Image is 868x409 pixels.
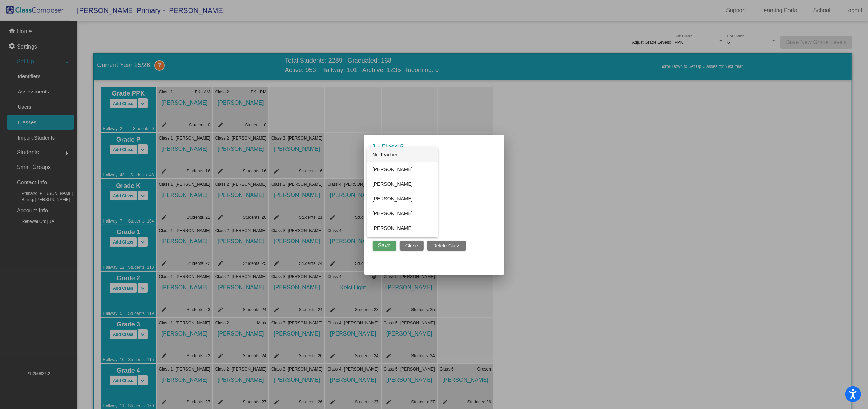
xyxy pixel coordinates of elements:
[373,235,432,250] span: [PERSON_NAME]
[373,191,432,206] span: [PERSON_NAME]
[373,221,432,235] span: [PERSON_NAME]
[373,147,432,162] span: No Teacher
[373,177,432,191] span: [PERSON_NAME]
[373,162,432,177] span: [PERSON_NAME]
[373,206,432,221] span: [PERSON_NAME]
